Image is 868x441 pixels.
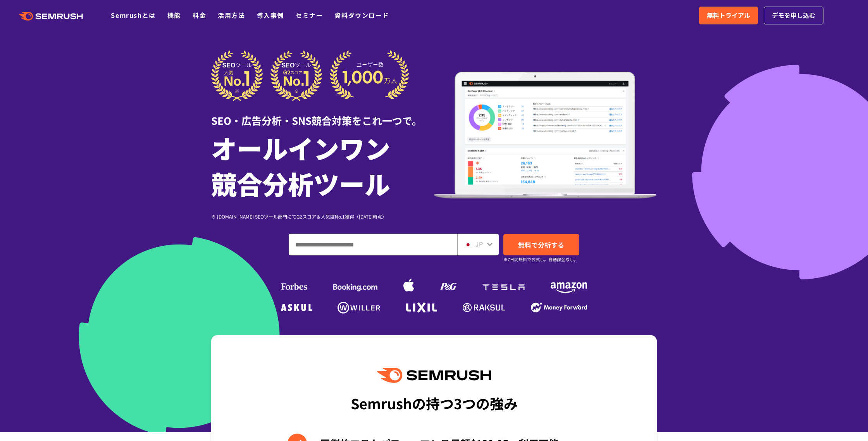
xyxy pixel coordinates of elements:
div: Semrushの持つ3つの強み [351,389,518,417]
img: Semrush [377,368,491,383]
a: デモを申し込む [764,7,823,24]
a: 導入事例 [257,10,284,20]
small: ※7日間無料でお試し。自動課金なし。 [503,256,578,263]
a: 料金 [193,10,206,20]
a: Semrushとは [111,10,155,20]
input: ドメイン、キーワードまたはURLを入力してください [289,234,457,255]
a: 資料ダウンロード [334,10,389,20]
span: 無料トライアル [707,10,750,21]
a: セミナー [296,10,323,20]
span: JP [475,239,483,248]
span: デモを申し込む [772,10,815,21]
a: 機能 [167,10,181,20]
a: 無料で分析する [503,234,579,255]
h1: オールインワン 競合分析ツール [211,130,434,201]
a: 無料トライアル [699,7,758,24]
a: 活用方法 [218,10,245,20]
div: ※ [DOMAIN_NAME] SEOツール部門にてG2スコア＆人気度No.1獲得（[DATE]時点） [211,213,434,220]
div: SEO・広告分析・SNS競合対策をこれ一つで。 [211,101,434,128]
span: 無料で分析する [518,240,564,250]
